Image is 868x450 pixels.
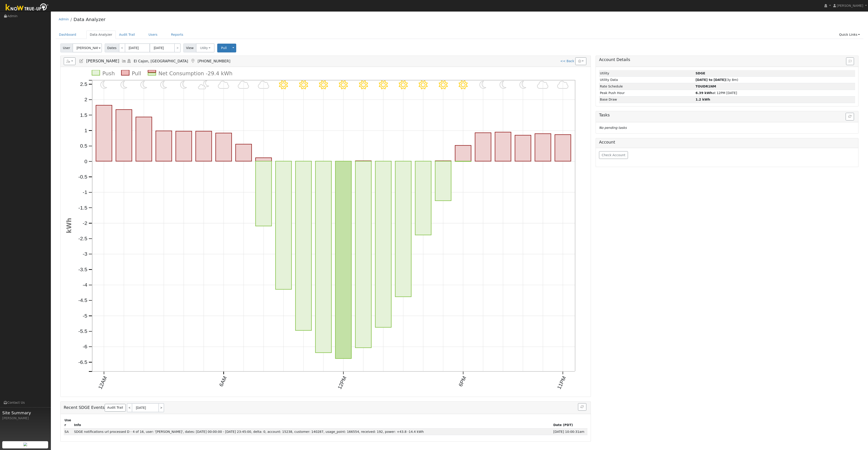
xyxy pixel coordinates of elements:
[419,80,428,90] i: 4PM - Clear
[159,403,164,412] a: >
[218,375,228,388] text: 6AM
[599,151,628,159] button: Check Account
[24,443,27,446] img: retrieve
[475,133,491,161] rect: onclick=""
[696,78,738,82] span: (3y 8m)
[459,80,468,90] i: 6PM - Clear
[355,161,371,348] rect: onclick=""
[479,80,486,90] i: 7PM - Clear
[116,31,138,39] a: Audit Trail
[218,80,229,90] i: 6AM - MostlyCloudy
[83,313,87,319] text: -5
[535,134,551,161] rect: onclick=""
[500,80,507,90] i: 8PM - Clear
[132,70,141,76] text: Pull
[120,80,127,90] i: 1AM - Clear
[599,83,695,90] td: Rate Schedule
[295,161,311,330] rect: onclick=""
[145,31,161,39] a: Users
[73,417,552,429] th: Info
[156,131,172,161] rect: onclick=""
[105,43,119,52] span: Dates
[515,135,531,161] rect: onclick=""
[65,218,73,233] text: kWh
[299,80,308,90] i: 10AM - Clear
[599,90,695,96] td: Peak Push Hour
[696,71,705,75] strong: ID: 8138, authorized: 02/06/24
[560,59,574,63] a: << Back
[846,113,854,120] button: Refresh
[599,126,627,130] i: No pending tasks
[168,31,187,39] a: Reports
[116,110,132,161] rect: onclick=""
[158,70,232,76] text: Net Consumption -29.4 kWh
[359,80,368,90] i: 1PM - Clear
[78,328,87,334] text: -5.5
[105,404,126,412] a: Audit Trail
[458,375,467,388] text: 6PM
[73,429,552,435] td: SDGE notifications url processed D - 4 of 16, user: '[PERSON_NAME]', dates: [DATE] 00:00:00 - [DA...
[256,161,272,226] rect: onclick=""
[83,282,87,288] text: -4
[339,80,348,90] i: 12PM - Clear
[435,161,451,201] rect: onclick=""
[100,80,107,90] i: 12AM - Clear
[455,161,471,161] rect: onclick=""
[599,70,695,77] td: Utility
[495,132,511,161] rect: onclick=""
[140,80,147,90] i: 2AM - Clear
[379,80,388,90] i: 2PM - Clear
[80,81,87,87] text: 2.5
[2,416,48,421] div: [PERSON_NAME]
[319,80,328,90] i: 11AM - Clear
[3,2,51,13] img: Know True-Up
[119,43,125,52] a: <
[83,189,87,195] text: -1
[79,59,84,63] a: Edit User (15039)
[557,80,569,90] i: 11PM - MostlyCloudy
[86,59,119,63] span: [PERSON_NAME]
[80,112,87,118] text: 1.5
[60,43,73,52] span: User
[602,153,625,157] span: Check Account
[174,43,181,52] a: >
[198,80,210,90] i: 5AM - PartlyCloudy
[2,410,48,416] span: Site Summary
[221,46,227,50] span: Pull
[599,140,855,145] h5: Account
[238,80,249,90] i: 7AM - MostlyCloudy
[836,31,863,39] a: Quick Links
[696,85,716,88] strong: TOUDR1NM
[599,57,855,62] h5: Account Details
[256,158,272,161] rect: onclick=""
[64,403,587,412] h5: Recent SDGE Events
[578,403,586,411] button: Refresh
[216,133,232,161] rect: onclick=""
[537,80,549,90] i: 10PM - MostlyCloudy
[337,375,348,390] text: 12PM
[555,135,571,161] rect: onclick=""
[84,97,87,102] text: 2
[837,4,863,7] span: [PERSON_NAME]
[122,59,127,63] a: Multi-Series Graph
[127,403,132,412] a: <
[395,161,411,297] rect: onclick=""
[64,429,73,435] td: SDP Admin
[556,375,567,390] text: 11PM
[415,161,431,235] rect: onclick=""
[127,59,132,63] a: Login As (last 02/06/2024 12:17:55 PM)
[83,251,87,257] text: -3
[696,78,726,82] strong: [DATE] to [DATE]
[102,70,115,76] text: Push
[190,59,195,63] a: Map
[160,80,167,90] i: 3AM - MostlyClear
[73,17,105,22] a: Data Analyzer
[552,417,587,429] th: Date (PDT)
[696,91,712,95] strong: 6.39 kWh
[96,105,112,161] rect: onclick=""
[198,59,230,63] span: [PHONE_NUMBER]
[846,57,854,65] button: Issue History
[519,80,526,90] i: 9PM - MostlyClear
